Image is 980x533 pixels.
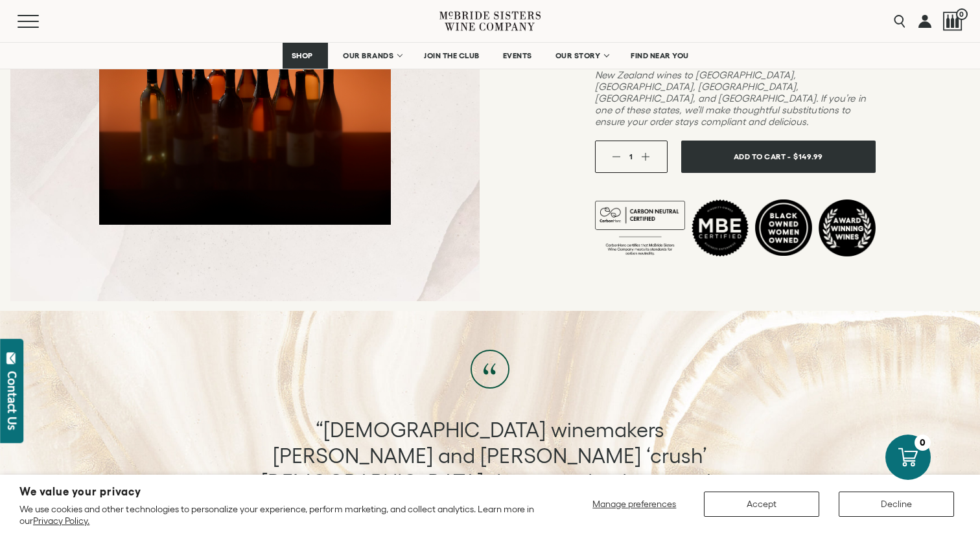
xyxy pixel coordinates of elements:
[734,147,791,166] span: Add To Cart -
[495,43,541,69] a: EVENTS
[415,43,488,69] a: JOIN THE CLUB
[283,43,328,69] a: SHOP
[622,43,697,69] a: FIND NEAR YOU
[585,492,684,517] button: Manage preferences
[19,486,537,497] h2: We value your privacy
[248,417,731,521] p: “[DEMOGRAPHIC_DATA] winemakers [PERSON_NAME] and [PERSON_NAME] ‘crush’ [DEMOGRAPHIC_DATA] dominat...
[19,503,537,527] p: We use cookies and other technologies to personalize your experience, perform marketing, and coll...
[915,435,931,451] div: 0
[424,51,480,60] span: JOIN THE CLUB
[839,492,954,517] button: Decline
[547,43,616,69] a: OUR STORY
[33,516,89,526] a: Privacy Policy.
[631,51,689,60] span: FIND NEAR YOU
[704,492,819,517] button: Accept
[595,58,866,127] em: Due to state regulations, we’re unable to ship our New Zealand wines to [GEOGRAPHIC_DATA], [GEOGR...
[629,152,633,161] span: 1
[681,141,876,173] button: Add To Cart - $149.99
[334,43,409,69] a: OUR BRANDS
[503,51,532,60] span: EVENTS
[17,15,64,28] button: Mobile Menu Trigger
[291,51,313,60] span: SHOP
[592,499,676,509] span: Manage preferences
[6,371,19,430] div: Contact Us
[343,51,393,60] span: OUR BRANDS
[956,8,968,20] span: 0
[793,147,823,166] span: $149.99
[555,51,601,60] span: OUR STORY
